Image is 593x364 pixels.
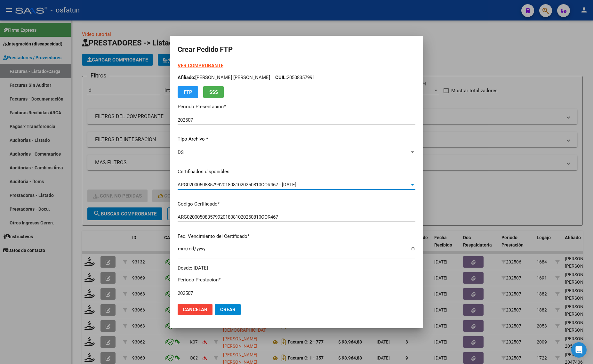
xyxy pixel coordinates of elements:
[178,276,415,284] p: Periodo Prestacion
[178,233,415,240] p: Fec. Vencimiento del Certificado
[178,135,415,143] p: Tipo Archivo *
[220,307,236,312] span: Crear
[178,168,415,175] p: Certificados disponibles
[178,182,296,188] span: ARG02000508357992018081020250810COR467 - [DATE]
[209,89,218,95] span: SSS
[178,304,212,315] button: Cancelar
[178,150,184,155] span: DS
[178,86,198,98] button: FTP
[203,86,224,98] button: SSS
[183,307,207,312] span: Cancelar
[571,342,587,358] div: Open Intercom Messenger
[178,63,223,69] a: VER COMPROBANTE
[215,304,241,315] button: Crear
[275,75,287,80] span: CUIL:
[178,75,195,80] span: Afiliado:
[184,89,192,95] span: FTP
[178,264,415,272] div: Desde: [DATE]
[178,103,415,110] p: Periodo Presentacion
[178,200,415,208] p: Codigo Certificado
[178,44,415,56] h2: Crear Pedido FTP
[178,74,415,81] p: [PERSON_NAME] [PERSON_NAME] 20508357991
